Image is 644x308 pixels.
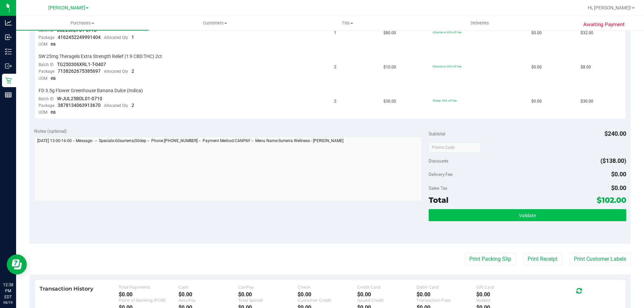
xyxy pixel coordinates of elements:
div: Credit Card [357,285,417,290]
a: Customers [149,16,281,30]
div: Transaction Fees [417,298,476,303]
span: 2 [131,68,134,74]
a: Deliveries [414,16,546,30]
span: $240.00 [604,130,626,137]
span: Sales Tax [429,185,447,191]
span: Delivery Fee [429,172,452,177]
button: Validate [429,209,626,221]
span: $102.00 [597,195,626,205]
span: 2 [334,64,336,70]
span: Deliveries [462,20,498,26]
span: FD 3.5g Flower Greenhouse Banana Dulce (Indica) [39,87,143,94]
inline-svg: Inventory [5,48,12,55]
div: AeroPay [178,298,238,303]
inline-svg: Inbound [5,34,12,41]
a: Tills [281,16,414,30]
span: $0.00 [531,30,542,36]
span: UOM [39,42,47,47]
div: Issued Credit [357,298,417,303]
div: CanPay [238,285,298,290]
inline-svg: Reports [5,91,12,98]
div: $0.00 [119,291,178,298]
span: $0.00 [611,171,626,178]
div: Debit Card [417,285,476,290]
div: $0.00 [357,291,417,298]
span: Awaiting Payment [583,21,625,28]
span: Purchases [16,20,149,26]
inline-svg: Retail [5,77,12,84]
span: Tills [281,20,413,26]
span: TG250306XRL1-T-0407 [57,62,106,67]
button: Print Packing Slip [465,253,516,265]
span: Package [39,69,54,74]
span: $8.00 [581,64,591,70]
span: $0.00 [531,98,542,105]
span: 2 [334,98,336,105]
span: SW 25mg Theragels Extra Strength Relief (1:9 CBD:THC) 2ct [39,53,162,60]
span: Hi, [PERSON_NAME]! [588,5,631,10]
span: ea [51,109,56,115]
span: Discounts [429,155,448,167]
span: 60surterra: 60% off line [433,30,461,34]
span: $30.00 [581,98,593,105]
span: UOM [39,76,47,81]
span: $0.00 [611,184,626,191]
button: Print Receipt [523,253,562,265]
span: ea [51,75,56,81]
span: ($138.00) [600,157,626,164]
button: Print Customer Labels [570,253,631,265]
span: 3878134063913670 [58,103,101,108]
span: $80.00 [383,30,396,36]
span: Allocated Qty [104,103,128,108]
p: 08/19 [3,300,13,305]
span: Customers [149,20,281,26]
span: 60surterra: 60% off line [433,65,461,68]
span: 4162452249991404 [58,35,101,40]
p: 12:38 PM EDT [3,282,13,300]
div: Cash [178,285,238,290]
inline-svg: Outbound [5,63,12,69]
div: Gift Card [476,285,536,290]
span: Subtotal [429,131,445,136]
span: Package [39,103,54,108]
inline-svg: Analytics [5,19,12,26]
span: Batch ID [39,62,54,67]
span: $30.00 [383,98,396,105]
span: UOM [39,110,47,115]
span: Validate [519,213,536,218]
div: Customer Credit [298,298,357,303]
div: Voided [476,298,536,303]
span: 50dep: 50% off line [433,99,457,102]
div: $0.00 [298,291,357,298]
span: W-JUL25BDL01-0710 [57,96,102,101]
div: Total Spendr [238,298,298,303]
span: 2 [131,103,134,108]
div: Total Payments [119,285,178,290]
div: $0.00 [238,291,298,298]
div: Check [298,285,357,290]
span: Allocated Qty [104,69,128,74]
span: Total [429,195,448,205]
a: Purchases [16,16,149,30]
span: ea [51,41,56,47]
span: [PERSON_NAME] [48,5,85,11]
div: $0.00 [417,291,476,298]
span: $0.00 [531,64,542,70]
div: $0.00 [476,291,536,298]
span: 7138262675385697 [58,68,101,74]
span: 1 [334,30,336,36]
span: Notes (optional) [34,128,67,134]
div: Point of Banking (POB) [119,298,178,303]
iframe: Resource center [7,254,27,274]
span: $10.00 [383,64,396,70]
span: Package [39,35,54,40]
span: Allocated Qty [104,35,128,40]
span: $32.00 [581,30,593,36]
span: 1 [131,35,134,40]
span: Batch ID [39,28,54,33]
span: Batch ID [39,97,54,101]
input: Promo Code [429,142,481,152]
div: $0.00 [178,291,238,298]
